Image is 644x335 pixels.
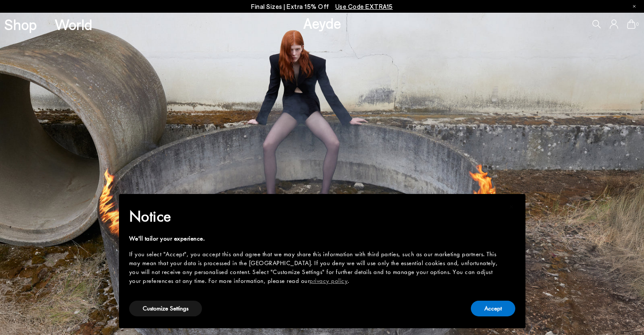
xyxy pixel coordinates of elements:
a: privacy policy [310,277,348,285]
button: Close this notice [502,197,522,217]
div: We'll tailor your experience. [129,234,502,243]
a: 0 [627,19,636,29]
a: World [55,17,92,32]
div: If you select "Accept", you accept this and agree that we may share this information with third p... [129,250,502,285]
p: Final Sizes | Extra 15% Off [251,1,393,12]
span: Navigate to /collections/ss25-final-sizes [335,3,393,10]
span: 0 [636,22,640,27]
a: Shop [4,17,37,32]
button: Accept [471,301,515,316]
h2: Notice [129,205,502,227]
span: × [509,200,514,213]
a: Aeyde [303,14,341,32]
button: Customize Settings [129,301,202,316]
